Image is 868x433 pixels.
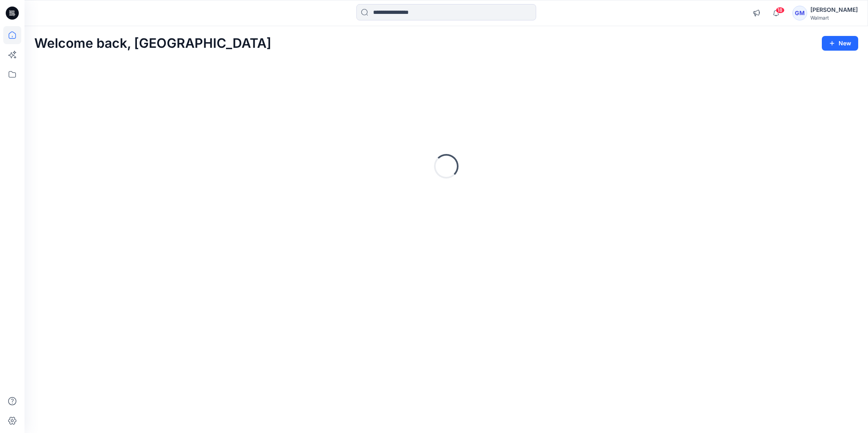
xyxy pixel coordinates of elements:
span: 18 [776,7,785,13]
div: GM [792,6,807,20]
div: Walmart [810,15,858,21]
button: New [822,36,858,51]
h2: Welcome back, [GEOGRAPHIC_DATA] [34,36,271,51]
div: [PERSON_NAME] [810,5,858,15]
